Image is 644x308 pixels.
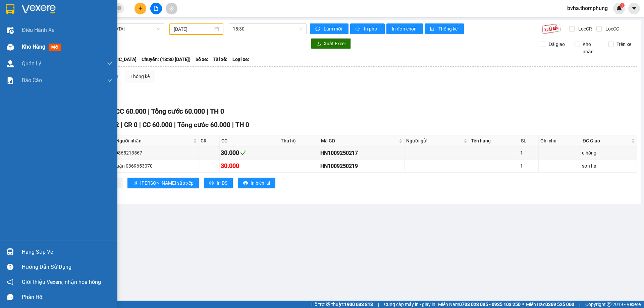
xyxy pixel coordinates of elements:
span: bar-chart [430,26,436,32]
div: Hướng dẫn sử dụng [22,262,112,272]
span: copyright [607,302,611,307]
img: icon-new-feature [616,5,622,11]
div: 30.000 [221,148,278,158]
span: In DS [217,179,227,187]
span: Điều hành xe [22,26,54,34]
sup: 1 [620,3,625,8]
span: mới [49,44,61,51]
div: 1 [520,162,537,170]
img: warehouse-icon [7,27,14,34]
button: file-add [150,3,162,14]
span: Miền Bắc [526,301,574,308]
td: HN1009250219 [319,160,405,173]
span: Chuyến: (18:30 [DATE]) [142,56,191,63]
span: In biên lai [251,179,270,187]
span: question-circle [7,264,13,270]
span: Tổng cước 60.000 [177,121,230,129]
th: CR [199,135,220,146]
th: Ghi chú [539,135,581,146]
div: Hàng sắp về [22,247,112,257]
span: message [7,294,13,300]
span: Cung cấp máy in - giấy in: [384,301,436,308]
img: warehouse-icon [7,44,14,51]
strong: 0369 525 060 [545,302,574,307]
span: | [232,121,234,129]
span: printer [356,26,361,32]
span: Số xe: [196,56,208,63]
span: printer [243,181,248,186]
span: CC 60.000 [143,121,172,129]
span: [PERSON_NAME] sắp xếp [140,179,194,187]
span: Đã giao [546,41,568,48]
button: downloadXuất Excel [311,38,351,49]
span: | [207,107,208,115]
button: printerIn DS [204,178,233,188]
span: TH 0 [235,121,249,129]
th: Thu hộ [279,135,319,146]
span: Người nhận [116,137,192,144]
img: logo-vxr [6,4,14,14]
span: download [316,41,321,47]
span: TH 0 [210,107,224,115]
strong: 0708 023 035 - 0935 103 250 [459,302,521,307]
button: aim [166,3,177,14]
img: warehouse-icon [7,60,14,67]
button: sort-ascending[PERSON_NAME] sắp xếp [127,178,199,188]
span: Quản Lý [22,59,41,68]
div: luận 0369653070 [115,162,198,170]
td: HN1009250217 [319,146,405,160]
div: Phản hồi [22,292,112,302]
span: | [174,121,176,129]
span: ĐC Giao [583,137,630,144]
span: Làm mới [324,25,343,33]
span: down [107,78,112,83]
span: notification [7,279,13,285]
span: In đơn chọn [392,25,418,33]
img: solution-icon [7,77,14,84]
span: | [139,121,141,129]
span: 18:30 [233,24,303,34]
button: printerIn phơi [350,23,385,34]
div: HN1009250219 [320,162,403,170]
span: Người gửi [406,137,462,144]
span: close-circle [117,6,121,10]
input: 10/09/2025 [174,25,213,33]
span: Xuất Excel [324,40,345,47]
span: | [378,301,379,308]
div: q hồng [582,149,636,157]
span: Thống kê [438,25,459,33]
span: Mã GD [321,137,397,144]
div: sơn hải [582,162,636,170]
span: CC 60.000 [115,107,146,115]
strong: 1900 633 818 [344,302,373,307]
button: plus [135,3,146,14]
span: printer [209,181,214,186]
span: sync [315,26,321,32]
span: check [240,150,246,156]
span: In phơi [364,25,379,33]
th: Tên hàng [469,135,520,146]
button: printerIn biên lai [238,178,275,188]
span: plus [138,6,143,11]
button: In đơn chọn [386,23,423,34]
img: 9k= [542,23,561,34]
span: Lọc CC [603,25,620,33]
span: aim [169,6,174,11]
span: Miền Nam [438,301,521,308]
div: 0865213567 [115,149,198,157]
span: Tài xế: [213,56,227,63]
span: Báo cáo [22,76,42,84]
button: caret-down [628,3,640,14]
th: SL [519,135,539,146]
span: Trên xe [614,41,634,48]
span: down [107,61,112,66]
span: Kho hàng [22,44,45,50]
span: bvha.thomphung [562,4,613,12]
span: close-circle [117,5,121,12]
span: Loại xe: [232,56,249,63]
span: | [579,301,580,308]
div: HN1009250217 [320,149,403,157]
span: 1 [621,3,623,8]
span: | [148,107,150,115]
span: | [121,121,122,129]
